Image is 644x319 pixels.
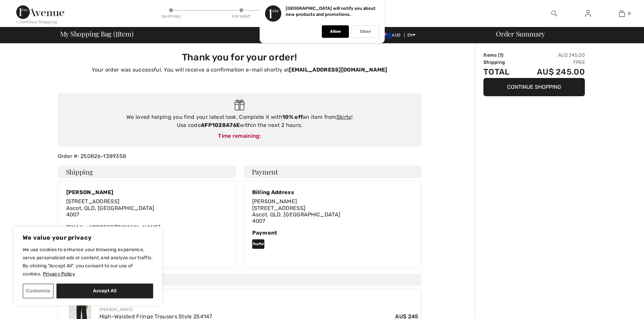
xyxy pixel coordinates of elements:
td: Total [483,66,519,78]
td: Shipping [483,59,519,66]
div: Order #: 250826-1389358 [54,152,426,160]
strong: AFP1028A76E [201,122,240,128]
span: [STREET_ADDRESS] Ascot, QLD, [GEOGRAPHIC_DATA] 4007 [66,198,154,217]
a: Sign In [580,9,596,18]
a: Privacy Policy [43,271,75,277]
div: Payment [252,230,413,236]
strong: [EMAIL_ADDRESS][DOMAIN_NAME] [289,67,387,73]
div: We value your privacy [14,227,162,305]
div: Order Summary [488,30,640,37]
span: 1 [115,29,118,37]
p: [GEOGRAPHIC_DATA] will notify you about new products and promotions. [286,6,376,17]
span: 1 [500,52,502,58]
div: Shipping [161,14,181,20]
img: My Bag [619,9,625,18]
h4: Shipping [58,166,236,178]
h4: Payment [244,166,422,178]
img: Gift.svg [234,100,245,111]
span: EN [407,33,416,37]
span: 0 [628,10,631,17]
p: Your order was successful. You will receive a confirmation e-mail shortly at [62,66,418,74]
img: Australian Dollar [381,33,392,38]
p: Allow [330,29,341,34]
div: [PERSON_NAME] [66,189,160,195]
p: Close [360,29,371,34]
span: AUD [381,33,403,37]
td: AU$ 245.00 [519,66,585,78]
div: We loved helping you find your latest look. Complete it with an item from ! Use code within the n... [65,113,415,129]
p: We value your privacy [23,234,153,242]
h4: My Shopping Bag (1 Item) [58,274,422,286]
button: Accept All [56,284,153,298]
h3: Thank you for your order! [62,52,418,63]
span: My Shopping Bag ( Item) [60,30,134,37]
span: [PERSON_NAME] [252,198,297,205]
span: [STREET_ADDRESS] Ascot, QLD, [GEOGRAPHIC_DATA] 4007 [252,205,340,224]
img: search the website [551,9,557,18]
p: We use cookies to enhance your browsing experience, serve personalized ads or content, and analyz... [23,246,153,278]
button: Customize [23,284,54,298]
td: Items ( ) [483,52,519,59]
img: 1ère Avenue [16,5,64,19]
div: Billing Address [252,189,340,195]
div: Time remaining: [65,132,415,140]
strong: 10% off [282,114,303,120]
div: [EMAIL_ADDRESS][DOMAIN_NAME] 61437931205 [66,198,160,237]
div: < Continue Shopping [16,19,57,25]
td: Free [519,59,585,66]
a: 0 [605,9,638,18]
a: Skirts [336,114,351,120]
button: Continue Shopping [483,78,585,96]
img: My Info [585,9,591,18]
div: [PERSON_NAME] [99,307,419,313]
div: Payment [231,14,252,20]
td: AU$ 245.00 [519,52,585,59]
